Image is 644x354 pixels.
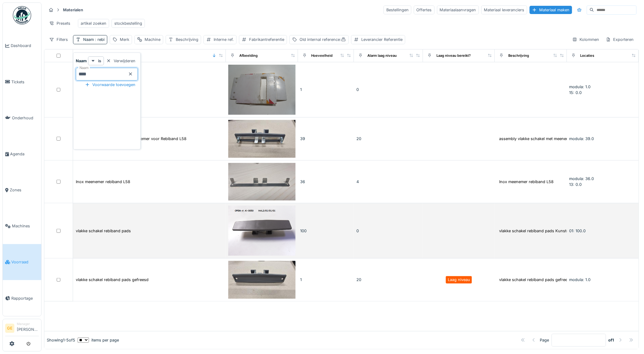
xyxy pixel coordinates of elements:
img: Afschermdeksel rebiband [228,65,295,115]
strong: Materialen [61,7,86,13]
div: Beschrijving [176,37,198,42]
img: vlakke schakel rebiband pads gefreesd [228,261,295,298]
div: Bestellingen [384,5,411,14]
div: Page [540,337,549,343]
li: GE [5,324,14,333]
div: 0 [356,228,421,234]
span: modula: 36.0 [569,176,594,181]
img: assembly vlakke schakel met meenemer voor Rebiband L58 [228,120,295,157]
strong: of 1 [609,337,614,343]
img: vlakke schakel rebiband pads [228,206,295,256]
div: Inox meenemer rebiband L58 [76,179,130,185]
span: : [340,37,346,42]
div: Locaties [580,53,594,58]
span: Voorraad [11,259,39,265]
span: 15: 0.0 [569,90,582,95]
li: [PERSON_NAME] [17,322,39,335]
div: Leverancier Referentie [361,37,403,42]
img: Inox meenemer rebiband L58 [228,163,295,200]
div: Voorwaarde toevoegen [83,81,138,89]
div: Filters [46,35,71,44]
div: Inox meenemer rebiband L58 [499,179,554,185]
div: Manager [17,322,39,326]
div: stockbestelling [114,20,142,26]
div: vlakke schakel rebiband pads Kunstofplaat meen... [499,228,594,234]
div: Materiaalaanvragen [437,5,479,14]
div: Showing 1 - 5 of 5 [47,337,75,343]
div: 36 [300,179,352,185]
div: 20 [356,277,421,283]
div: Offertes [414,5,435,14]
strong: Naam [76,58,87,64]
div: Old internal reference [300,37,346,42]
span: modula: 1.0 [569,85,591,89]
div: 1 [300,87,352,92]
div: vlakke schakel rebiband pads gefreesd [76,277,149,283]
div: Merk [120,37,129,42]
div: 100 [300,228,352,234]
span: Agenda [10,151,39,157]
strong: is [98,58,101,64]
span: modula: 39.0 [569,136,594,141]
div: Afbeelding [239,53,258,58]
div: Machine [145,37,160,42]
div: 20 [356,136,421,142]
div: vlakke schakel rebiband pads [76,228,131,234]
div: Hoeveelheid [311,53,333,58]
span: Dashboard [11,43,39,49]
span: Machines [12,223,39,229]
div: vlakke schakel rebiband pads gefreesd voor mont... [499,277,596,283]
div: Materiaal maken [530,6,572,14]
img: Badge_color-CXgf-gQk.svg [13,6,31,24]
div: 0 [356,87,421,92]
div: Verwijderen [104,57,138,65]
span: 01: 100.0 [569,229,586,233]
div: Kolommen [570,35,602,44]
span: Zones [10,187,39,193]
div: Materiaal leveranciers [481,5,527,14]
div: Interne ref. [214,37,234,42]
div: Exporteren [603,35,637,44]
span: Tickets [11,79,39,85]
div: Alarm laag niveau [367,53,397,58]
div: 4 [356,179,421,185]
div: Laag niveau bereikt? [436,53,471,58]
span: modula: 1.0 [569,277,591,282]
div: Presets [46,19,73,28]
div: artikel zoeken [81,20,106,26]
span: Onderhoud [12,115,39,121]
div: Beschrijving [508,53,529,58]
div: Naam [83,37,105,42]
label: Naam [78,65,90,70]
span: Rapportage [11,295,39,301]
div: Fabrikantreferentie [249,37,284,42]
span: 13: 0.0 [569,182,582,187]
div: items per page [78,337,119,343]
div: 39 [300,136,352,142]
span: : rebi [94,37,105,42]
div: assembly vlakke schakel met meenemer voor Rebib... [499,136,598,142]
div: 1 [300,277,352,283]
div: Laag niveau [448,277,470,283]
